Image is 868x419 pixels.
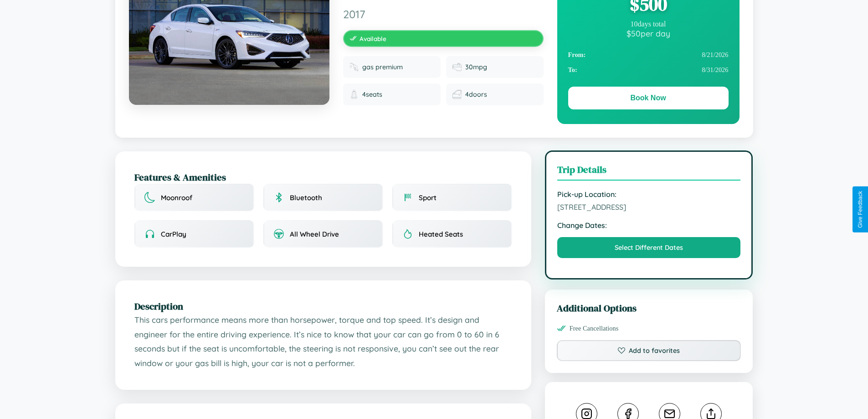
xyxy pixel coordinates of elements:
[349,90,359,99] img: Seats
[134,300,512,313] h2: Description
[349,62,359,72] img: Fuel type
[557,340,741,361] button: Add to favorites
[568,66,577,74] strong: To:
[557,221,741,230] strong: Change Dates:
[557,237,741,258] button: Select Different Dates
[568,51,586,59] strong: From:
[290,193,322,202] span: Bluetooth
[465,63,487,71] span: 30 mpg
[570,325,619,332] span: Free Cancellations
[557,190,741,199] strong: Pick-up Location:
[161,193,192,202] span: Moonroof
[343,7,544,21] span: 2017
[568,87,729,109] button: Book Now
[360,35,386,42] span: Available
[134,171,512,184] h2: Features & Amenities
[557,163,741,181] h3: Trip Details
[419,193,437,202] span: Sport
[465,90,487,98] span: 4 doors
[362,90,382,98] span: 4 seats
[568,28,729,38] div: $ 50 per day
[161,230,186,238] span: CarPlay
[557,301,741,315] h3: Additional Options
[568,20,729,28] div: 10 days total
[557,202,741,212] span: [STREET_ADDRESS]
[290,230,339,238] span: All Wheel Drive
[568,47,729,62] div: 8 / 21 / 2026
[452,62,462,72] img: Fuel efficiency
[857,191,863,228] div: Give Feedback
[419,230,463,238] span: Heated Seats
[568,62,729,78] div: 8 / 31 / 2026
[452,90,462,99] img: Doors
[134,313,512,371] p: This cars performance means more than horsepower, torque and top speed. It’s design and engineer ...
[362,63,403,71] span: gas premium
